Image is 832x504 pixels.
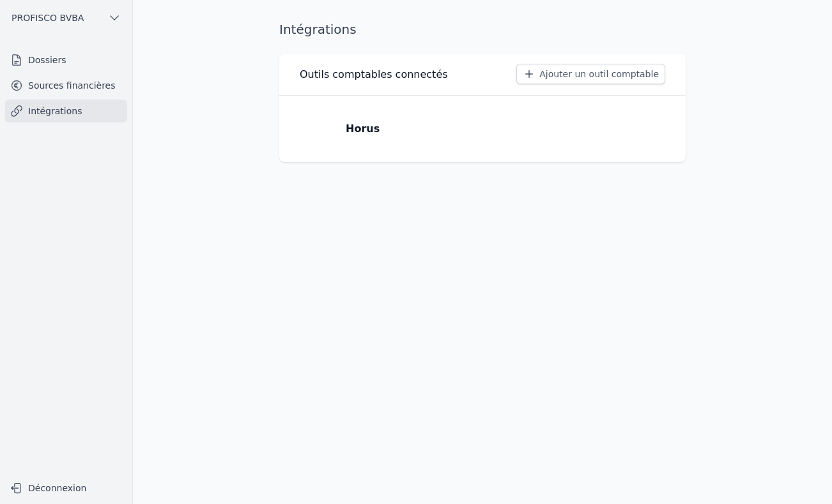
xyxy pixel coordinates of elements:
span: PROFISCO BVBA [12,11,84,24]
h1: Intégrations [279,20,357,38]
p: Horus [346,121,380,137]
a: Sources financières [5,74,127,97]
h3: Outils comptables connectés [300,67,448,82]
button: PROFISCO BVBA [5,8,127,28]
a: Intégrations [5,100,127,122]
button: Ajouter un outil comptable [516,64,665,84]
button: Déconnexion [5,478,127,498]
a: Horus [300,106,665,152]
a: Dossiers [5,48,127,71]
